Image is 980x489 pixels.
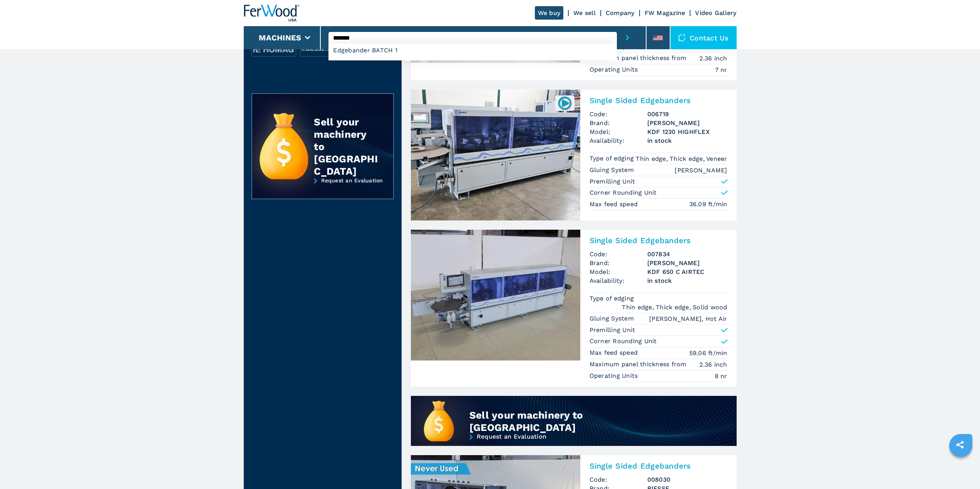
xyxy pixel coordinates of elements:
[647,127,727,136] h3: KDF 1230 HIGHFLEX
[590,461,727,471] h2: Single Sided Edgebanders
[590,337,657,345] p: Corner Rounding Unit
[715,372,727,381] em: 8 nr
[590,360,689,369] p: Maximum panel thickness from
[950,435,970,454] a: sharethis
[606,9,635,17] a: Company
[590,65,640,74] p: Operating Units
[647,475,727,484] h3: 008030
[590,314,636,323] p: Gluing System
[590,294,636,303] p: Type of edging
[590,54,689,62] p: Maximum panel thickness from
[649,314,727,323] em: [PERSON_NAME], Hot Air
[590,154,636,163] p: Type of edging
[251,177,394,205] a: Request an Evaluation
[647,276,727,285] span: in stock
[411,90,580,220] img: Single Sided Edgebanders BRANDT KDF 1230 HIGHFLEX
[675,166,727,175] em: [PERSON_NAME]
[590,372,640,380] p: Operating Units
[590,166,636,174] p: Gluing System
[647,118,727,127] h3: [PERSON_NAME]
[715,65,727,74] em: 7 nr
[573,9,596,17] a: We sell
[590,189,657,197] p: Corner Rounding Unit
[647,250,727,259] h3: 007834
[947,454,974,483] iframe: Chat
[590,136,647,145] span: Availability:
[647,136,727,145] span: in stock
[535,6,564,20] a: We buy
[590,267,647,276] span: Model:
[244,5,299,22] img: Ferwood
[411,230,737,387] a: Single Sided Edgebanders BRANDT KDF 650 C AIRTECSingle Sided EdgebandersCode:007834Brand:[PERSON_...
[622,303,727,312] em: Thin edge, Thick edge, Solid wood
[590,250,647,259] span: Code:
[590,276,647,285] span: Availability:
[411,230,580,360] img: Single Sided Edgebanders BRANDT KDF 650 C AIRTEC
[647,259,727,267] h3: [PERSON_NAME]
[328,43,617,57] div: Edgebander BATCH 1
[590,475,647,484] span: Code:
[314,116,378,177] div: Sell your machinery to [GEOGRAPHIC_DATA]
[590,236,727,245] h2: Single Sided Edgebanders
[590,349,640,357] p: Max feed speed
[590,96,727,105] h2: Single Sided Edgebanders
[590,326,635,334] p: Premilling Unit
[695,9,736,17] a: Video Gallery
[411,434,737,459] a: Request an Evaluation
[590,127,647,136] span: Model:
[411,90,737,220] a: Single Sided Edgebanders BRANDT KDF 1230 HIGHFLEX006719Single Sided EdgebandersCode:006719Brand:[...
[689,349,727,357] em: 59.06 ft/min
[670,26,737,49] div: Contact us
[590,118,647,127] span: Brand:
[590,259,647,267] span: Brand:
[469,409,683,434] div: Sell your machinery to [GEOGRAPHIC_DATA]
[259,33,301,42] button: Machines
[617,26,638,49] button: submit-button
[647,267,727,276] h3: KDF 650 C AIRTEC
[636,154,727,163] em: Thin edge, Thick edge, Veneer
[647,110,727,118] h3: 006719
[590,200,640,209] p: Max feed speed
[557,95,572,110] img: 006719
[252,42,296,57] img: image
[645,9,685,17] a: FW Magazine
[678,34,686,42] img: Contact us
[689,200,727,209] em: 36.09 ft/min
[300,42,344,57] img: image
[590,177,635,186] p: Premilling Unit
[699,360,727,369] em: 2.36 inch
[699,54,727,63] em: 2.36 inch
[590,110,647,118] span: Code:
